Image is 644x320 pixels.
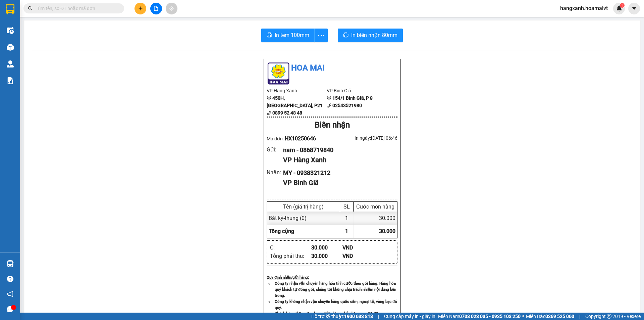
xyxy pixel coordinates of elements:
[285,135,316,142] span: HX10250646
[7,44,14,51] img: warehouse-icon
[37,5,116,12] input: Tìm tên, số ĐT hoặc mã đơn
[620,3,625,8] sup: 1
[272,110,302,116] b: 0899 52 48 48
[270,252,311,260] div: Tổng phải thu :
[267,168,283,177] div: Nhận :
[459,314,521,319] strong: 0708 023 035 - 0935 103 250
[269,228,294,234] span: Tổng cộng
[7,276,13,282] span: question-circle
[267,119,397,132] div: Biên nhận
[267,87,327,94] li: VP Hàng Xanh
[555,4,613,12] span: hangxanh.hoamaivt
[275,299,397,310] strong: Công ty không nhận vận chuyển hàng quốc cấm, ngoại tệ, vàng bạc đá quý.
[311,252,342,260] div: 30.000
[343,32,348,39] span: printer
[332,95,373,101] b: 154/1 Bình Giã, P 8
[261,29,315,42] button: printerIn tem 100mm
[384,313,436,320] span: Cung cấp máy in - giấy in:
[7,291,13,297] span: notification
[522,315,524,318] span: ⚪️
[545,314,574,319] strong: 0369 525 060
[315,31,327,40] span: more
[314,29,328,42] button: more
[270,243,311,252] div: C :
[267,274,397,280] div: Quy định nhận/gửi hàng :
[340,212,354,225] div: 1
[526,313,574,320] span: Miền Bắc
[7,27,14,34] img: warehouse-icon
[275,311,383,316] strong: Khách hàng thông tin cho người nhà ra nhận hàng sau 03 tiếng.
[379,228,395,234] span: 30.000
[616,5,622,11] img: icon-new-feature
[344,314,373,319] strong: 1900 633 818
[154,6,158,11] span: file-add
[355,203,395,210] div: Cước món hàng
[354,212,397,225] div: 30.000
[267,62,290,85] img: logo.jpg
[283,145,392,155] div: nam - 0868719840
[332,103,362,108] b: 02543521980
[628,3,640,14] button: caret-down
[275,281,396,298] strong: Công ty nhận vận chuyển hàng hóa tính cước theo gói hàng. Hàng hóa quý khách tự đóng gói, chúng t...
[579,313,580,320] span: |
[327,87,387,94] li: VP Bình Giã
[621,3,623,8] span: 1
[338,29,403,42] button: printerIn biên nhận 80mm
[269,203,338,210] div: Tên (giá trị hàng)
[169,6,174,11] span: aim
[166,3,177,14] button: aim
[283,178,392,188] div: VP Bình Giã
[28,6,33,11] span: search
[332,134,397,142] div: In ngày: [DATE] 06:46
[438,313,521,320] span: Miền Nam
[327,103,331,108] span: phone
[6,4,14,14] img: logo-vxr
[283,155,392,165] div: VP Hàng Xanh
[275,31,309,39] span: In tem 100mm
[311,243,342,252] div: 30.000
[135,3,146,14] button: plus
[7,77,14,84] img: solution-icon
[267,145,283,154] div: Gửi :
[378,313,379,320] span: |
[267,62,397,75] li: Hoa Mai
[327,96,331,100] span: environment
[345,228,348,234] span: 1
[150,3,162,14] button: file-add
[342,243,374,252] div: VND
[607,314,611,319] span: copyright
[267,96,271,100] span: environment
[267,110,271,115] span: phone
[7,260,14,267] img: warehouse-icon
[7,60,14,67] img: warehouse-icon
[7,306,13,312] span: message
[351,31,397,39] span: In biên nhận 80mm
[138,6,143,11] span: plus
[342,203,352,210] div: SL
[283,168,392,178] div: MY - 0938321212
[631,5,637,11] span: caret-down
[267,134,332,143] div: Mã đơn:
[269,215,307,221] span: Bất kỳ - thung (0)
[342,252,374,260] div: VND
[267,32,272,39] span: printer
[311,313,373,320] span: Hỗ trợ kỹ thuật:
